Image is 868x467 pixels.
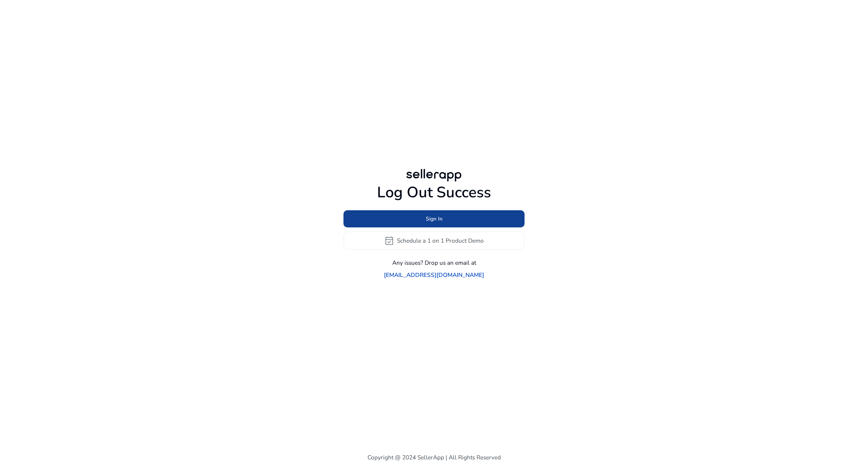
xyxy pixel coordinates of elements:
[392,258,476,267] p: Any issues? Drop us an email at
[384,270,484,279] a: [EMAIL_ADDRESS][DOMAIN_NAME]
[343,232,525,250] button: event_availableSchedule a 1 on 1 Product Demo
[343,210,525,227] button: Sign In
[343,184,525,202] h1: Log Out Success
[384,236,394,246] span: event_available
[426,215,443,223] span: Sign In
